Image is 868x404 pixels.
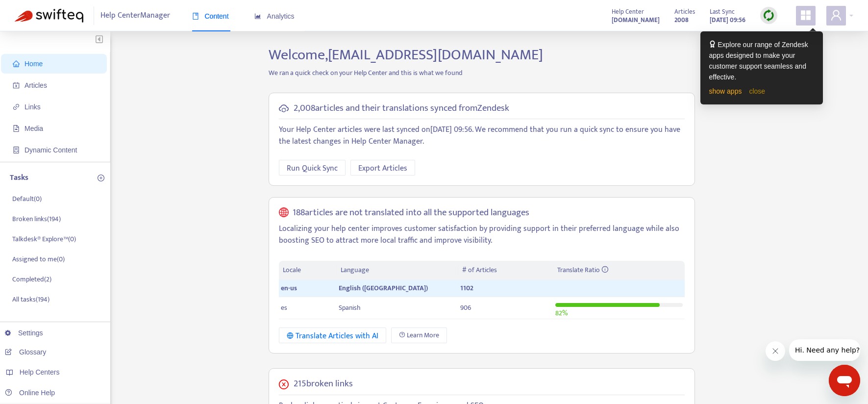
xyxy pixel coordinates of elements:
span: Articles [25,81,47,89]
a: Glossary [5,348,46,356]
a: Settings [5,329,43,337]
span: book [192,13,199,20]
span: link [13,103,20,110]
iframe: Close message [766,341,785,361]
p: Your Help Center articles were last synced on [DATE] 09:56 . We recommend that you run a quick sy... [279,124,685,148]
h5: 188 articles are not translated into all the supported languages [293,207,529,219]
p: Broken links ( 194 ) [12,214,61,224]
th: # of Articles [458,261,553,280]
span: es [281,302,287,313]
a: show apps [709,87,742,95]
span: home [13,60,20,67]
span: Help Center [612,6,644,17]
span: en-us [281,282,297,294]
a: Learn More [391,328,447,343]
span: plus-circle [98,175,104,181]
span: area-chart [254,13,261,20]
strong: 2008 [674,15,689,25]
th: Locale [279,261,337,280]
span: Run Quick Sync [287,162,338,175]
span: account-book [13,82,20,89]
span: Articles [674,6,695,17]
button: Run Quick Sync [279,160,346,176]
img: Swifteq [15,9,83,23]
a: Online Help [5,389,55,397]
span: Links [25,103,41,111]
span: 1102 [460,282,473,294]
h5: 215 broken links [294,379,353,390]
p: Tasks [10,172,28,184]
span: Analytics [254,12,295,20]
div: Translate Ratio [557,265,681,276]
span: English ([GEOGRAPHIC_DATA]) [339,282,428,294]
p: Talkdesk® Explore™ ( 0 ) [12,234,76,244]
p: We ran a quick check on your Help Center and this is what we found [261,68,702,78]
span: Learn More [407,330,439,341]
span: user [830,9,842,21]
span: Help Center Manager [100,6,170,25]
span: Dynamic Content [25,146,77,154]
span: Spanish [339,302,361,313]
iframe: Button to launch messaging window [829,365,860,396]
p: Completed ( 2 ) [12,274,51,284]
span: appstore [800,9,812,21]
button: Export Articles [350,160,415,176]
span: 906 [460,302,471,313]
span: cloud-sync [279,103,289,113]
button: Translate Articles with AI [279,328,386,343]
div: Translate Articles with AI [287,330,378,342]
th: Language [337,261,458,280]
p: Localizing your help center improves customer satisfaction by providing support in their preferre... [279,223,685,247]
span: Media [25,125,43,132]
span: 82 % [555,307,568,319]
p: Assigned to me ( 0 ) [12,254,65,264]
span: Content [192,12,229,20]
a: [DOMAIN_NAME] [612,14,660,25]
img: sync.dc5367851b00ba804db3.png [763,9,775,22]
a: close [749,87,765,95]
p: All tasks ( 194 ) [12,294,50,304]
iframe: Message from company [789,339,860,361]
span: file-image [13,125,20,132]
span: close-circle [279,379,289,389]
span: Export Articles [358,162,407,175]
span: Home [25,60,43,68]
strong: [DATE] 09:56 [710,15,745,25]
span: container [13,147,20,153]
span: global [279,207,289,219]
span: Help Centers [20,368,60,376]
p: Default ( 0 ) [12,194,42,204]
h5: 2,008 articles and their translations synced from Zendesk [294,103,509,114]
span: Welcome, [EMAIL_ADDRESS][DOMAIN_NAME] [269,43,543,67]
div: Explore our range of Zendesk apps designed to make your customer support seamless and effective. [709,39,814,82]
span: Last Sync [710,6,735,17]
